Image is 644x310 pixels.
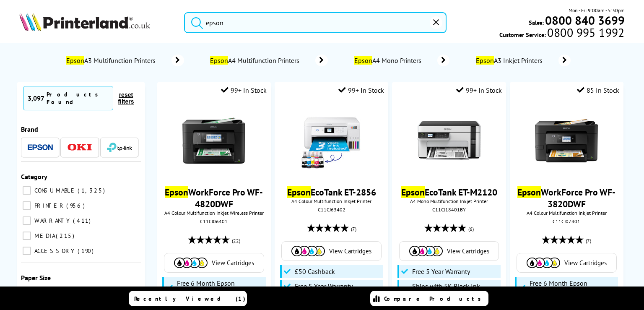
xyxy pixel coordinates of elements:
a: Recently Viewed (1) [129,291,247,306]
mark: Epson [210,56,228,65]
span: A3 Inkjet Printers [475,56,546,65]
a: View Cartridges [169,258,260,268]
span: A3 Multifunction Printers [65,56,159,65]
span: Free 6 Month Epson ReadyPrint Flex Subscription [530,279,616,296]
img: Cartridges [174,258,208,268]
span: A4 Mono Multifunction Inkjet Printer [396,198,501,204]
img: Epson-WF-4820-Front-RP-Small.jpg [182,109,245,172]
img: Cartridges [291,246,325,256]
img: Epson-WF-3820-Front-RP-Small.jpg [535,109,598,172]
mark: Epson [66,56,84,65]
a: View Cartridges [404,246,495,256]
img: Printerland Logo [19,13,150,31]
span: A4 Colour Multifunction Inkjet Printer [514,210,619,216]
div: C11CJ18401BY [398,206,499,213]
span: ACCESSORY [32,247,77,255]
span: (22) [232,233,240,249]
span: WARRANTY [32,217,72,224]
div: 85 In Stock [577,86,619,94]
span: 956 [66,202,87,209]
b: 0800 840 3699 [545,13,625,28]
span: Paper Size [21,274,51,282]
span: Category [21,172,47,181]
span: A4 Multifunction Printers [209,56,303,65]
img: epson-et-2856-ink-included-usp-small.jpg [300,109,363,172]
span: Free 6 Month Epson ReadyPrint Flex Subscription [177,279,263,296]
mark: Epson [401,186,425,198]
span: Free 5 Year Warranty [412,267,470,276]
span: (7) [586,233,591,249]
input: WARRANTY 411 [23,216,31,225]
span: 0800 995 1992 [546,29,624,36]
a: View Cartridges [521,258,612,268]
div: 99+ In Stock [456,86,502,94]
img: Epson [28,144,53,151]
span: View Cartridges [212,259,254,267]
span: 1,325 [78,187,107,194]
button: reset filters [113,91,139,105]
mark: Epson [517,186,541,198]
input: ACCESSORY 190 [23,247,31,255]
a: EpsonA3 Inkjet Printers [475,55,571,66]
mark: Epson [354,56,372,65]
span: A4 Mono Printers [353,56,425,65]
div: C11CJ06401 [164,218,265,224]
div: Products Found [47,91,109,106]
span: Free 5 Year Warranty [295,282,353,290]
span: 3,097 [28,94,44,102]
div: 99+ In Stock [338,86,384,94]
span: PRINTER [32,202,65,209]
span: 190 [78,247,96,255]
a: EpsonA4 Mono Printers [353,55,449,66]
span: (7) [351,221,356,237]
span: View Cartridges [564,259,607,267]
span: (6) [468,221,474,237]
a: EpsonA3 Multifunction Printers [65,55,184,66]
a: Printerland Logo [19,13,174,33]
span: Mon - Fri 9:00am - 5:30pm [569,6,625,14]
div: 99+ In Stock [221,86,267,94]
input: MEDIA 215 [23,232,31,240]
span: Recently Viewed (1) [134,295,246,302]
span: £50 Cashback [295,267,335,276]
span: Brand [21,125,38,133]
a: EpsonWorkForce Pro WF-3820DWF [517,186,615,210]
span: CONSUMABLE [32,187,77,194]
span: MEDIA [32,232,55,240]
span: Sales: [529,18,544,26]
img: TP-Link [107,143,132,152]
a: EpsonEcoTank ET-M2120 [401,186,497,198]
span: A4 Colour Multifunction Inkjet Wireless Printer [161,210,267,216]
a: 0800 840 3699 [544,16,625,24]
img: Cartridges [409,246,443,256]
span: 215 [56,232,76,240]
mark: Epson [165,186,188,198]
input: CONSUMABLE 1,325 [23,186,31,195]
img: OKI [67,144,92,151]
span: A4 Colour Multifunction Inkjet Printer [279,198,384,204]
span: View Cartridges [329,247,371,255]
span: Compare Products [384,295,486,302]
div: C11CJ63402 [281,206,382,213]
a: EpsonA4 Multifunction Printers [209,55,328,66]
mark: Epson [287,186,311,198]
a: EpsonWorkForce Pro WF-4820DWF [165,186,263,210]
mark: Epson [476,56,494,65]
span: 411 [73,217,93,224]
a: EpsonEcoTank ET-2856 [287,186,376,198]
input: PRINTER 956 [23,201,31,210]
span: View Cartridges [447,247,489,255]
a: View Cartridges [286,246,377,256]
span: Customer Service: [499,29,624,39]
span: Ships with 5K Black Ink Bottle* [412,282,499,299]
img: Cartridges [527,258,560,268]
a: Compare Products [370,291,488,306]
div: C11CJ07401 [516,218,617,224]
img: Epson-ET-M2120-Front-Small.jpg [418,109,480,172]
